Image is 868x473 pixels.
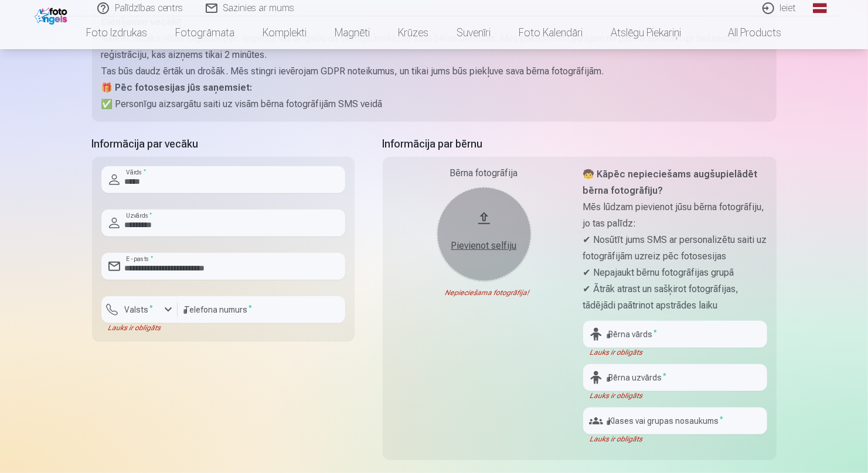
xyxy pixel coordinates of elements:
[583,434,767,444] div: Lauks ir obligāts
[449,239,519,253] div: Pievienot selfiju
[583,199,767,232] p: Mēs lūdzam pievienot jūsu bērna fotogrāfiju, jo tas palīdz:
[101,82,253,93] strong: 🎁 Pēc fotosesijas jūs saņemsiet:
[505,16,597,49] a: Foto kalendāri
[92,136,355,152] h5: Informācija par vecāku
[101,63,767,80] p: Tas būs daudz ērtāk un drošāk. Mēs stingri ievērojam GDPR noteikumus, un tikai jums būs piekļuve ...
[583,265,767,281] p: ✔ Nepajaukt bērnu fotogrāfijas grupā
[392,288,576,297] div: Nepieciešama fotogrāfija!
[583,169,758,196] strong: 🧒 Kāpēc nepieciešams augšupielādēt bērna fotogrāfiju?
[583,391,767,400] div: Lauks ir obligāts
[101,296,178,323] button: Valsts*
[443,16,505,49] a: Suvenīri
[249,16,321,49] a: Komplekti
[120,304,158,316] label: Valsts
[597,16,696,49] a: Atslēgu piekariņi
[583,348,767,357] div: Lauks ir obligāts
[696,16,796,49] a: All products
[101,96,767,112] p: ✅ Personīgu aizsargātu saiti uz visām bērna fotogrāfijām SMS veidā
[101,323,178,333] div: Lauks ir obligāts
[383,136,777,152] h5: Informācija par bērnu
[384,16,443,49] a: Krūzes
[392,166,576,180] div: Bērna fotogrāfija
[321,16,384,49] a: Magnēti
[73,16,162,49] a: Foto izdrukas
[437,187,531,281] button: Pievienot selfiju
[35,5,70,25] img: /fa1
[583,232,767,265] p: ✔ Nosūtīt jums SMS ar personalizētu saiti uz fotogrāfijām uzreiz pēc fotosesijas
[583,281,767,314] p: ✔ Ātrāk atrast un sašķirot fotogrāfijas, tādējādi paātrinot apstrādes laiku
[162,16,249,49] a: Fotogrāmata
